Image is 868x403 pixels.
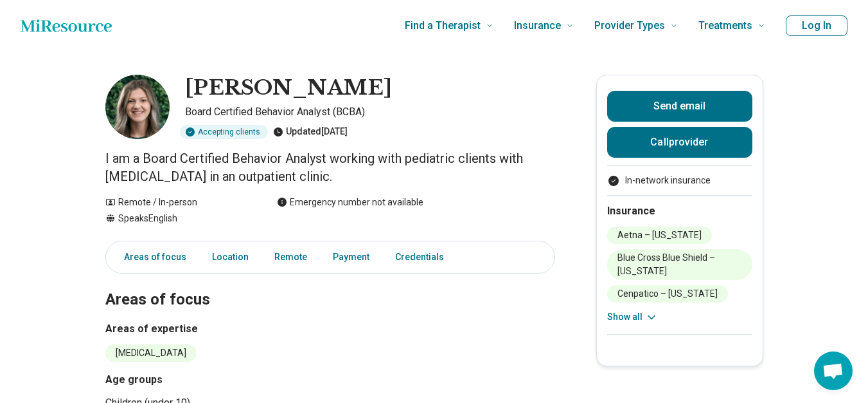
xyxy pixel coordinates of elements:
[109,244,194,270] a: Areas of focus
[105,196,251,209] div: Remote / In-person
[405,17,481,35] span: Find a Therapist
[607,285,728,303] li: Cenpatico – [US_STATE]
[105,212,251,225] div: Speaks English
[180,125,268,139] div: Accepting clients
[698,17,752,35] span: Treatments
[105,149,555,185] p: I am a Board Certified Behavior Analyst working with pediatric clients with [MEDICAL_DATA] in an ...
[185,104,555,120] p: Board Certified Behavior Analyst (BCBA)
[607,310,658,324] button: Show all
[21,13,112,39] a: Home page
[105,372,325,388] h3: Age groups
[267,244,315,270] a: Remote
[814,351,853,390] div: Open chat
[273,125,348,139] div: Updated [DATE]
[387,244,459,270] a: Credentials
[594,17,665,35] span: Provider Types
[607,227,712,244] li: Aetna – [US_STATE]
[204,244,256,270] a: Location
[607,174,752,187] li: In-network insurance
[277,196,423,209] div: Emergency number not available
[185,75,392,102] h1: [PERSON_NAME]
[607,91,752,122] button: Send email
[105,258,555,311] h2: Areas of focus
[105,321,555,337] h3: Areas of expertise
[607,127,752,158] button: Callprovider
[105,344,197,362] li: [MEDICAL_DATA]
[514,17,561,35] span: Insurance
[607,249,752,280] li: Blue Cross Blue Shield – [US_STATE]
[607,174,752,187] ul: Payment options
[105,75,170,139] img: Katelyn Minks, Board Certified Behavior Analyst (BCBA)
[325,244,377,270] a: Payment
[607,203,752,219] h2: Insurance
[786,15,847,36] button: Log In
